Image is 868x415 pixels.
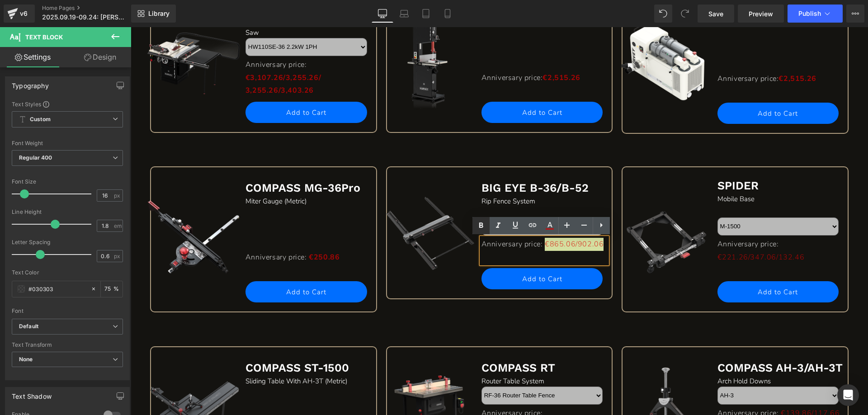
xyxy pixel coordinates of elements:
[12,100,123,108] div: Text Styles
[18,8,29,19] div: v6
[114,253,122,259] span: px
[351,75,472,96] button: Add to Cart
[42,5,146,12] a: Home Pages
[414,212,473,222] span: €865.06/902.06
[351,334,425,347] b: COMPASS RT
[676,5,694,23] button: Redo
[12,209,123,215] div: Line Height
[351,170,405,179] span: Rip Fence System
[837,384,859,406] div: Open Intercom Messenger
[393,5,415,23] a: Laptop
[178,225,209,235] strong: €250.86
[654,5,672,23] button: Undo
[587,167,624,176] span: Mobile Base
[115,349,217,358] span: Sliding Table With AH-3T (Metric)
[12,308,123,314] div: Font
[650,381,709,391] span: €139.86/117.66
[115,46,190,56] strong: €3,107.26/3,255.26/
[19,323,38,330] i: Default
[798,10,821,17] span: Publish
[788,5,843,23] button: Publish
[12,269,123,276] div: Text Color
[12,387,52,400] div: Text Shadow
[12,77,49,90] div: Typography
[42,14,129,21] span: 2025.09.19-09.24: [PERSON_NAME] 26-jähriges Jubiläum
[115,225,176,235] span: Anniversary price:
[12,140,123,146] div: Font Weight
[412,46,449,56] strong: €2,515.26
[28,284,86,294] input: Color
[708,9,723,19] span: Save
[648,47,685,57] strong: €2,515.26
[587,47,648,57] span: Anniversary price:
[587,349,640,358] span: Arch Hold Downs
[30,116,51,123] b: Custom
[114,223,122,229] span: em
[12,162,113,263] img: COMPASS MG-36Pro Miter Gauge
[587,75,708,97] button: Add to Cart
[587,152,628,165] b: SPIDER
[115,254,236,275] button: Add to Cart
[372,5,393,23] a: Desktop
[12,179,123,185] div: Font Size
[351,212,412,222] span: Anniversary price:
[115,33,176,42] span: Anniversary price:
[351,154,458,167] b: BIG EYE B-36/B-52
[248,155,349,256] img: BIG EYE B-36/B-52 RIP FENCE SYSTEM
[437,5,458,23] a: Mobile
[587,254,708,275] button: Add to Cart
[19,154,52,161] b: Regular 400
[351,241,472,262] button: Add to Cart
[115,334,218,347] b: COMPASS ST-1500
[351,349,414,358] span: Router Table System
[115,154,230,167] b: COMPASS MG-36Pro
[587,334,712,347] b: COMPASS AH-3/AH-3T
[587,212,648,222] span: Anniversary price:
[738,5,784,23] a: Preview
[587,225,674,235] span: €221.26/347.06/132.46
[587,381,648,391] span: Anniversary price:
[115,75,236,96] button: Add to Cart
[19,356,33,363] b: None
[12,239,123,245] div: Letter Spacing
[351,381,412,391] span: Anniversary price:
[846,5,864,23] button: More
[749,9,773,19] span: Preview
[4,5,35,23] a: v6
[148,9,170,18] span: Library
[25,33,63,41] span: Text Block
[115,170,176,179] span: Miter Gauge (Metric)
[484,162,585,263] img: Spider Mobile Base
[351,46,412,56] span: Anniversary price:
[131,5,176,23] a: New Library
[101,281,123,297] div: %
[67,47,133,67] a: Design
[114,193,122,198] span: px
[415,5,437,23] a: Tablet
[115,58,183,68] strong: 3,255.26/3,403.26
[12,342,123,348] div: Text Transform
